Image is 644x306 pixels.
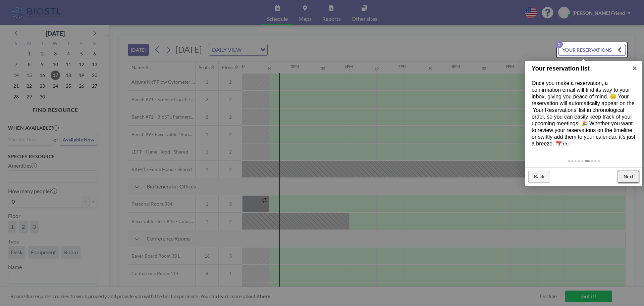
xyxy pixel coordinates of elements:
[555,40,563,48] p: 1
[532,64,625,73] h1: Your reservation list
[627,61,642,76] a: ×
[528,171,550,183] a: Back
[618,171,639,183] a: Next
[525,73,642,154] div: Once you make a reservation, a confirmation email will find its way to your inbox, giving you pea...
